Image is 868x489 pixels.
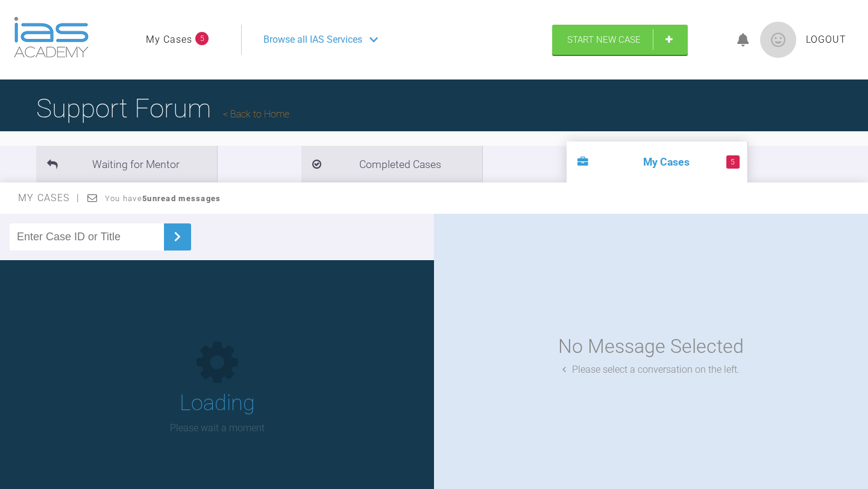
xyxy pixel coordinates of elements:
[195,32,209,45] span: 5
[170,420,265,436] p: Please wait a moment
[14,17,89,58] img: logo-light.3e3ef733.png
[806,32,846,48] a: Logout
[146,32,192,48] a: My Cases
[263,32,362,48] span: Browse all IAS Services
[168,227,187,246] img: chevronRight.28bd32b0.svg
[562,362,740,378] div: Please select a conversation on the left.
[301,146,482,182] li: Completed Cases
[726,155,740,169] span: 5
[36,146,217,182] li: Waiting for Mentor
[142,194,221,203] strong: 5 unread messages
[552,25,688,55] a: Start New Case
[10,223,164,251] input: Enter Case ID or Title
[18,192,80,204] span: My Cases
[105,194,221,203] span: You have
[558,331,744,362] div: No Message Selected
[180,386,255,421] h1: Loading
[36,87,289,129] h1: Support Forum
[760,22,796,58] img: profile.png
[567,34,641,45] span: Start New Case
[223,108,289,120] a: Back to Home
[567,142,747,182] li: My Cases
